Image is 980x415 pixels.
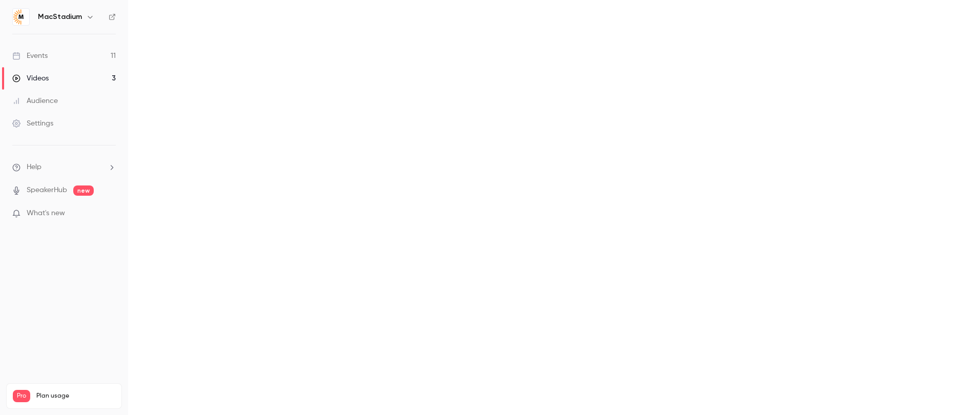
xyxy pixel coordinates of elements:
[12,51,48,61] div: Events
[27,208,65,219] span: What's new
[38,12,82,22] h6: MacStadium
[12,162,116,173] li: help-dropdown-opener
[27,162,41,173] span: Help
[12,118,53,129] div: Settings
[36,392,115,400] span: Plan usage
[13,9,29,25] img: MacStadium
[12,96,58,106] div: Audience
[27,185,67,196] a: SpeakerHub
[73,185,94,196] span: new
[103,209,116,218] iframe: Noticeable Trigger
[13,390,30,402] span: Pro
[12,73,49,84] div: Videos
